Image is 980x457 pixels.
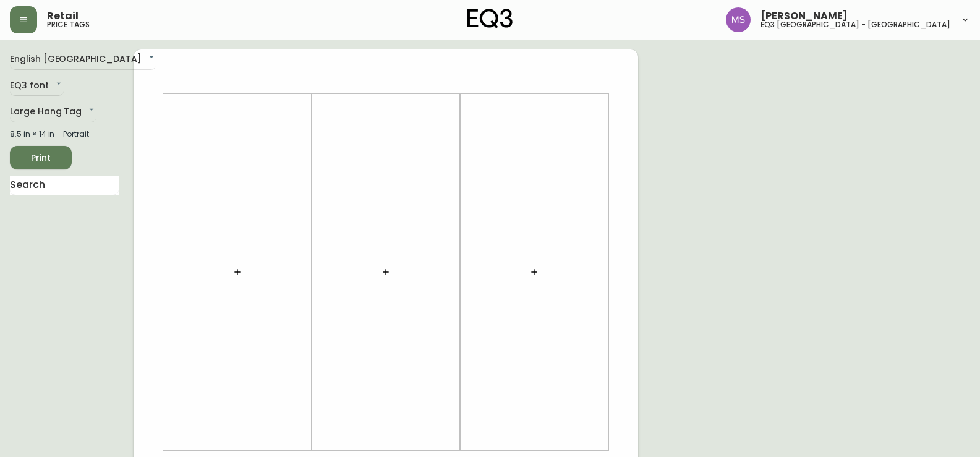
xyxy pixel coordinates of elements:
[47,11,79,21] span: Retail
[10,146,72,169] button: Print
[47,21,90,28] h5: price tags
[10,76,64,96] div: EQ3 font
[10,176,119,195] input: Search
[20,150,62,166] span: Print
[761,21,950,28] h5: eq3 [GEOGRAPHIC_DATA] - [GEOGRAPHIC_DATA]
[467,9,513,28] img: logo
[726,7,751,32] img: 1b6e43211f6f3cc0b0729c9049b8e7af
[761,11,848,21] span: [PERSON_NAME]
[10,102,96,122] div: Large Hang Tag
[10,129,119,140] div: 8.5 in × 14 in – Portrait
[10,49,156,70] div: English [GEOGRAPHIC_DATA]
